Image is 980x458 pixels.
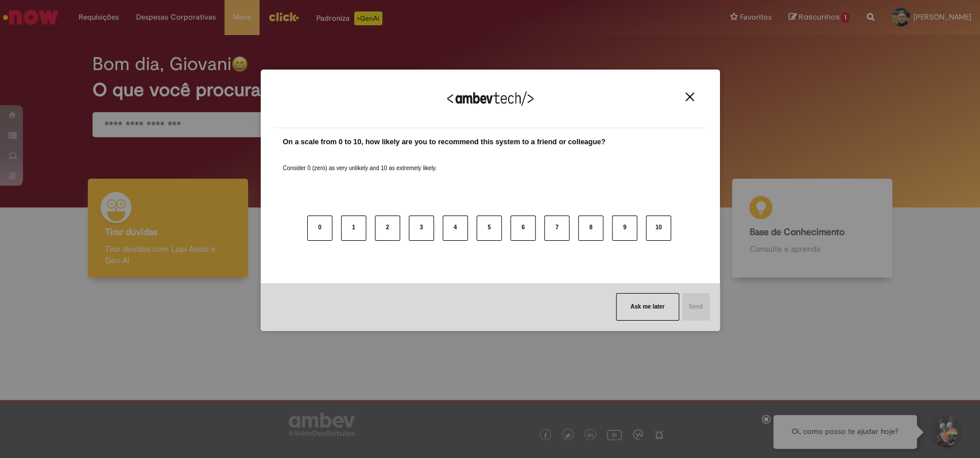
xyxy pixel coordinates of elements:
button: 9 [612,215,637,241]
button: 4 [443,215,468,241]
button: Close [682,92,698,102]
label: Consider 0 (zero) as very unlikely and 10 as extremely likely. [283,151,437,172]
button: 6 [510,215,536,241]
button: 1 [341,215,366,241]
img: Logo Ambevtech [447,91,533,106]
button: 0 [307,215,332,241]
button: 7 [544,215,570,241]
button: 5 [477,215,502,241]
label: On a scale from 0 to 10, how likely are you to recommend this system to a friend or colleague? [283,137,606,148]
button: 2 [375,215,400,241]
button: Ask me later [616,293,679,321]
button: 3 [409,215,434,241]
img: Close [685,93,694,101]
button: 8 [578,215,603,241]
button: 10 [646,215,671,241]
